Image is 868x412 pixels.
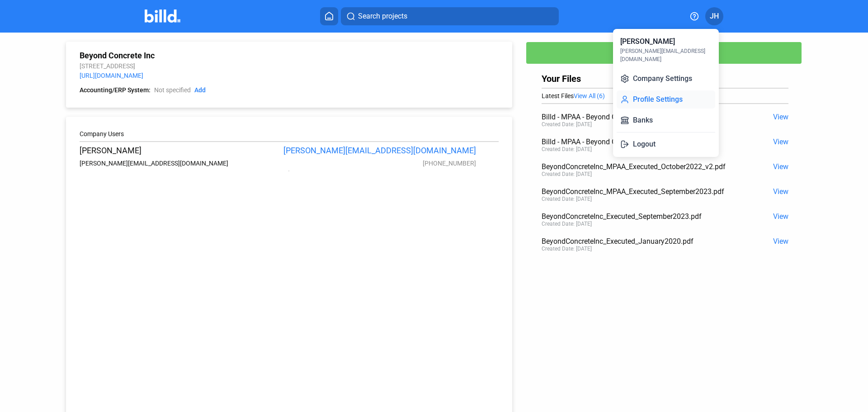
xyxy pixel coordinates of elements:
[617,135,715,153] button: Logout
[617,90,715,109] button: Profile Settings
[617,111,715,129] button: Banks
[620,47,712,63] div: [PERSON_NAME][EMAIL_ADDRESS][DOMAIN_NAME]
[617,70,715,88] button: Company Settings
[620,36,675,47] div: [PERSON_NAME]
